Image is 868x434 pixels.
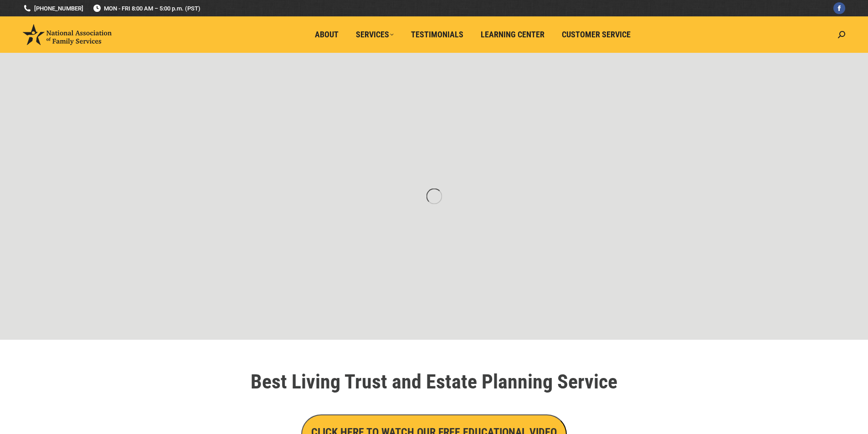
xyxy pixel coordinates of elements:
[833,2,845,14] a: Facebook page opens in new window
[308,26,345,43] a: About
[562,30,631,40] span: Customer Service
[555,26,637,43] a: Customer Service
[315,30,339,40] span: About
[356,30,394,40] span: Services
[405,26,470,43] a: Testimonials
[23,4,83,13] a: [PHONE_NUMBER]
[481,30,544,40] span: Learning Center
[92,4,200,13] span: MON - FRI 8:00 AM – 5:00 p.m. (PST)
[411,30,463,40] span: Testimonials
[179,372,689,392] h1: Best Living Trust and Estate Planning Service
[474,26,551,43] a: Learning Center
[23,24,112,45] img: National Association of Family Services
